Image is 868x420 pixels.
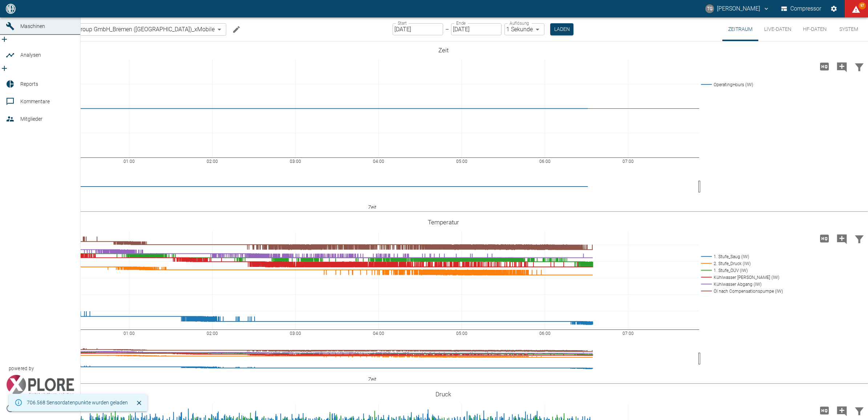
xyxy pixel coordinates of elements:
[20,99,50,104] span: Kommentare
[851,57,868,76] button: Daten filtern
[20,23,45,29] span: Maschinen
[393,23,443,35] input: DD.MM.YYYY
[816,407,833,413] span: Hohe Auflösung
[27,396,128,409] div: 706.568 Sensordatenpunkte wurden geladen
[9,365,34,372] span: powered by
[833,57,851,76] button: Kommentar hinzufügen
[20,52,41,58] span: Analysen
[20,116,42,122] span: Mitglieder
[25,25,215,34] a: 18.0005_ArianeGroup GmbH_Bremen ([GEOGRAPHIC_DATA])_xMobile
[5,4,16,13] img: logo
[722,17,758,41] button: Zeitraum
[851,401,868,420] button: Daten filtern
[451,23,502,35] input: DD.MM.YYYY
[797,17,832,41] button: HF-Daten
[827,2,840,15] button: Einstellungen
[859,2,866,9] span: 97
[816,63,833,69] span: Hohe Auflösung
[445,25,449,33] p: –
[550,23,573,35] button: Laden
[705,4,714,13] div: TG
[134,397,145,408] button: Schließen
[20,81,38,87] span: Reports
[6,375,74,397] img: Xplore Logo
[398,20,407,26] label: Start
[851,229,868,248] button: Daten filtern
[816,235,833,241] span: Hohe Auflösung
[510,20,529,26] label: Auflösung
[504,23,544,35] div: 1 Sekunde
[833,229,851,248] button: Kommentar hinzufügen
[456,20,466,26] label: Ende
[833,401,851,420] button: Kommentar hinzufügen
[704,2,771,15] button: thomas.gregoir@neuman-esser.com
[229,22,244,37] button: Machine bearbeiten
[780,2,823,15] button: Compressor
[758,17,797,41] button: Live-Daten
[832,17,865,41] button: System
[37,25,215,33] span: 18.0005_ArianeGroup GmbH_Bremen ([GEOGRAPHIC_DATA])_xMobile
